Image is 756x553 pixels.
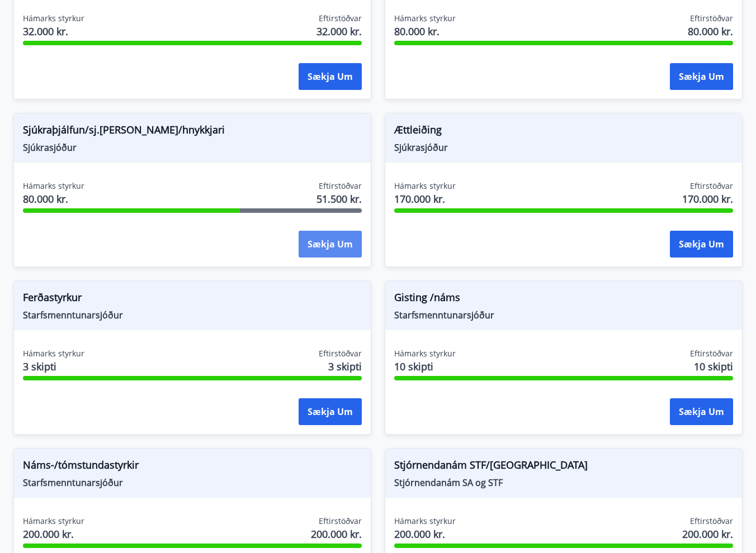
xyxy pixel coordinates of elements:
[394,359,456,374] span: 10 skipti
[690,13,733,24] span: Eftirstöðvar
[394,13,456,24] span: Hámarks styrkur
[328,359,362,374] span: 3 skipti
[299,63,362,90] button: Sækja um
[670,231,733,258] button: Sækja um
[319,180,362,192] span: Eftirstöðvar
[670,398,733,425] button: Sækja um
[394,309,733,321] span: Starfsmenntunarsjóður
[394,457,733,476] span: Stjórnendanám STF/[GEOGRAPHIC_DATA]
[319,348,362,359] span: Eftirstöðvar
[299,231,362,258] button: Sækja um
[682,527,733,541] span: 200.000 kr.
[316,192,362,206] span: 51.500 kr.
[23,527,84,541] span: 200.000 kr.
[299,398,362,425] button: Sækja um
[694,359,733,374] span: 10 skipti
[690,180,733,192] span: Eftirstöðvar
[316,24,362,39] span: 32.000 kr.
[23,457,362,476] span: Náms-/tómstundastyrkir
[23,476,362,489] span: Starfsmenntunarsjóður
[319,516,362,527] span: Eftirstöðvar
[23,309,362,321] span: Starfsmenntunarsjóður
[23,359,84,374] span: 3 skipti
[311,527,362,541] span: 200.000 kr.
[682,192,733,206] span: 170.000 kr.
[670,63,733,90] button: Sækja um
[394,290,733,309] span: Gisting /náms
[688,24,733,39] span: 80.000 kr.
[394,192,456,206] span: 170.000 kr.
[394,122,733,141] span: Ættleiðing
[394,141,733,154] span: Sjúkrasjóður
[394,476,733,489] span: Stjórnendanám SA og STF
[394,24,456,39] span: 80.000 kr.
[690,348,733,359] span: Eftirstöðvar
[23,192,84,206] span: 80.000 kr.
[394,527,456,541] span: 200.000 kr.
[23,24,84,39] span: 32.000 kr.
[23,348,84,359] span: Hámarks styrkur
[394,180,456,192] span: Hámarks styrkur
[23,122,362,141] span: Sjúkraþjálfun/sj.[PERSON_NAME]/hnykkjari
[23,141,362,154] span: Sjúkrasjóður
[394,348,456,359] span: Hámarks styrkur
[23,13,84,24] span: Hámarks styrkur
[394,516,456,527] span: Hámarks styrkur
[23,290,362,309] span: Ferðastyrkur
[319,13,362,24] span: Eftirstöðvar
[690,516,733,527] span: Eftirstöðvar
[23,516,84,527] span: Hámarks styrkur
[23,180,84,192] span: Hámarks styrkur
